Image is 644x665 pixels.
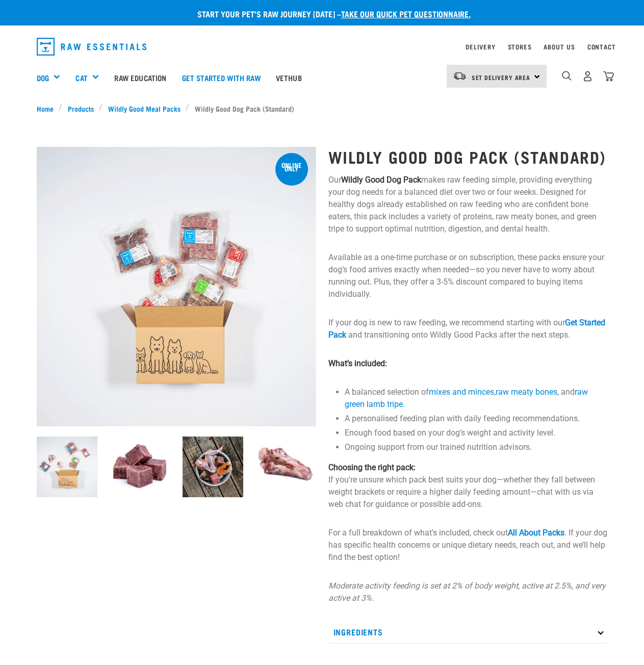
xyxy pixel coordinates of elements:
[37,103,59,114] a: Home
[587,45,616,48] a: Contact
[62,103,99,114] a: Products
[328,251,608,300] p: Available as a one-time purchase or on subscription, these packs ensure your dog’s food arrives e...
[37,72,49,84] a: Dog
[341,11,471,16] a: take our quick pet questionnaire.
[508,45,532,48] a: Stores
[453,71,467,81] img: van-moving.png
[37,147,316,426] img: Dog 0 2sec
[544,45,575,48] a: About Us
[345,427,608,439] li: Enough food based on your dog’s weight and activity level.
[328,527,608,564] p: For a full breakdown of what's included, check out . If your dog has specific health concerns or ...
[75,72,87,84] a: Cat
[328,174,608,235] p: Our makes raw feeding simple, providing everything your dog needs for a balanced diet over two or...
[268,57,310,98] a: Vethub
[328,462,608,510] p: If you're unsure which pack best suits your dog—whether they fall between weight brackets or requ...
[29,34,616,60] nav: dropdown navigation
[345,441,608,453] li: Ongoing support from our trained nutrition advisors.
[603,71,614,82] img: home-icon@2x.png
[328,463,416,472] strong: Choosing the right pack:
[328,317,608,341] p: If your dog is new to raw feeding, we recommend starting with our and transitioning onto Wildly G...
[255,437,316,497] img: 1205 Veal Brisket 1pp 01
[102,103,186,114] a: Wildly Good Meal Packs
[562,71,572,81] img: home-icon-1@2x.png
[183,437,243,497] img: Assortment of Raw Essentials Ingredients Including, Salmon Fillet, Cubed Beef And Tripe, Turkey W...
[328,359,387,368] strong: What’s included:
[508,528,564,538] a: All About Packs
[496,387,557,397] a: raw meaty bones
[37,437,97,497] img: Dog 0 2sec
[37,38,147,56] img: Raw Essentials Logo
[345,386,608,411] li: A balanced selection of , , and .
[582,71,593,82] img: user.png
[37,103,608,114] nav: breadcrumbs
[345,413,608,425] li: A personalised feeding plan with daily feeding recommendations.
[110,437,170,497] img: Cubes
[328,621,608,644] p: Ingredients
[328,581,606,603] em: Moderate activity feeding is set at 2% of body weight, active at 2.5%, and very active at 3%.
[466,45,495,48] a: Delivery
[107,57,174,98] a: Raw Education
[328,147,608,166] h1: Wildly Good Dog Pack (Standard)
[429,387,494,397] a: mixes and minces
[472,75,531,79] span: Set Delivery Area
[341,175,421,185] strong: Wildly Good Dog Pack
[174,57,268,98] a: Get started with Raw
